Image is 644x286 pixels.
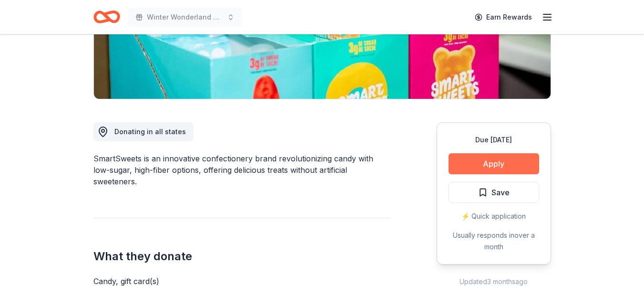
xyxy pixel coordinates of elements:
span: Donating in all states [114,127,186,136]
div: Usually responds in over a month [449,230,539,253]
a: Earn Rewards [469,9,538,26]
button: Save [449,182,539,203]
a: Home [93,6,120,28]
div: ⚡️ Quick application [449,211,539,222]
button: Apply [449,153,539,174]
button: Winter Wonderland Charity Gala [128,8,242,27]
div: Due [DATE] [449,134,539,146]
span: Save [491,186,510,199]
div: SmartSweets is an innovative confectionery brand revolutionizing candy with low-sugar, high-fiber... [93,153,391,187]
h2: What they donate [93,249,391,264]
span: Winter Wonderland Charity Gala [147,11,223,23]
